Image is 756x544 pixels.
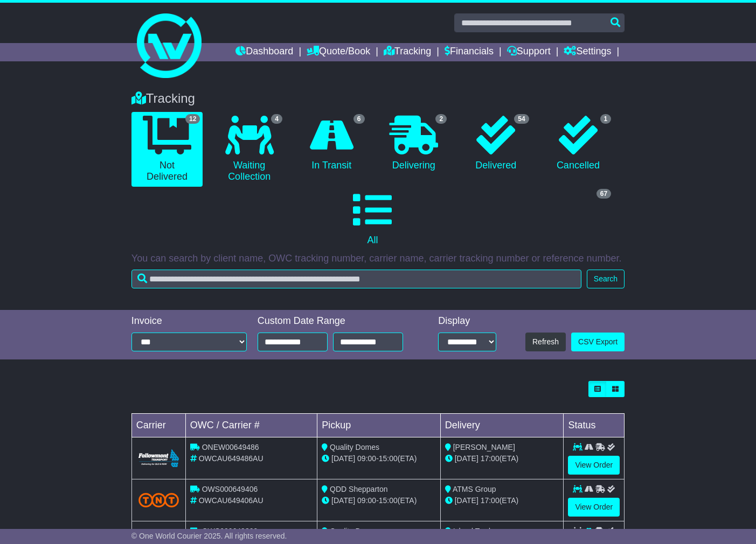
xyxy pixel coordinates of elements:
[131,315,247,327] div: Invoice
[384,43,431,61] a: Tracking
[126,91,630,107] div: Tracking
[525,333,566,351] button: Refresh
[235,43,293,61] a: Dashboard
[199,454,263,463] span: OWCAU649486AU
[131,253,625,265] p: You can search by client name, OWC tracking number, carrier name, carrier tracking number or refe...
[202,527,258,535] span: OWS000649309
[213,112,285,187] a: 4 Waiting Collection
[571,333,625,351] a: CSV Export
[353,114,365,124] span: 6
[378,112,450,175] a: 2 Delivering
[481,454,500,463] span: 17:00
[331,496,355,505] span: [DATE]
[185,114,200,124] span: 12
[357,496,376,505] span: 09:00
[455,496,478,505] span: [DATE]
[131,187,614,250] a: 67 All
[453,485,496,493] span: ATMS Group
[317,413,441,437] td: Pickup
[379,496,398,505] span: 15:00
[543,112,614,175] a: 1 Cancelled
[379,454,398,463] span: 15:00
[330,527,379,535] span: Quality Domes
[514,114,529,124] span: 54
[453,527,497,535] span: Island Trader
[331,454,355,463] span: [DATE]
[202,485,258,493] span: OWS000649406
[202,443,259,451] span: ONEW00649486
[296,112,367,175] a: 6 In Transit
[330,485,387,493] span: QDD Shepparton
[568,498,620,517] a: View Order
[597,189,611,199] span: 67
[587,270,625,288] button: Search
[131,413,185,437] td: Carrier
[138,493,179,507] img: TNT_Domestic.png
[357,454,376,463] span: 09:00
[564,413,625,437] td: Status
[271,114,282,124] span: 4
[438,315,496,327] div: Display
[435,114,447,124] span: 2
[460,112,532,175] a: 54 Delivered
[322,495,436,506] div: - (ETA)
[131,532,287,540] span: © One World Courier 2025. All rights reserved.
[445,43,494,61] a: Financials
[199,496,263,505] span: OWCAU649406AU
[307,43,370,61] a: Quote/Book
[600,114,612,124] span: 1
[455,454,478,463] span: [DATE]
[564,43,611,61] a: Settings
[322,453,436,464] div: - (ETA)
[138,449,179,467] img: Followmont_Transport.png
[507,43,551,61] a: Support
[568,456,620,475] a: View Order
[481,496,500,505] span: 17:00
[330,443,379,451] span: Quality Domes
[185,413,317,437] td: OWC / Carrier #
[440,413,564,437] td: Delivery
[258,315,415,327] div: Custom Date Range
[445,495,559,506] div: (ETA)
[131,112,203,187] a: 12 Not Delivered
[453,443,515,451] span: [PERSON_NAME]
[445,453,559,464] div: (ETA)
